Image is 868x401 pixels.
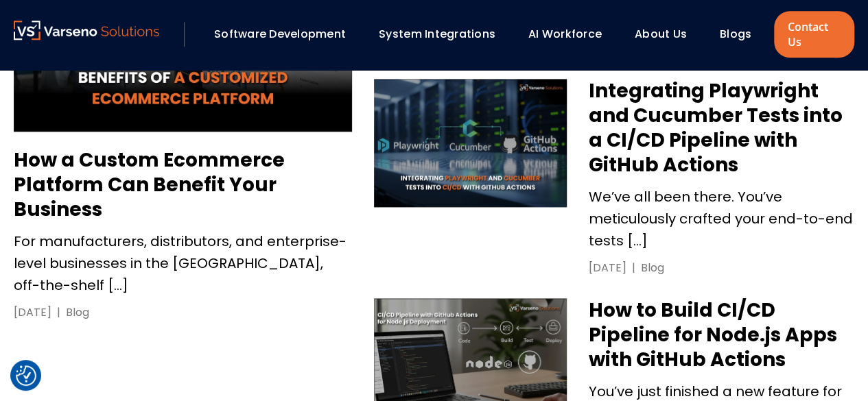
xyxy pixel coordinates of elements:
[589,298,854,372] h3: How to Build CI/CD Pipeline for Node.js Apps with GitHub Actions
[720,26,751,42] a: Blogs
[641,260,664,276] div: Blog
[528,26,602,42] a: AI Workforce
[214,26,346,42] a: Software Development
[51,304,66,321] div: |
[66,304,89,321] div: Blog
[774,11,854,58] a: Contact Us
[14,304,51,321] div: [DATE]
[16,365,36,386] img: Revisit consent button
[635,26,687,42] a: About Us
[372,23,515,46] div: System Integrations
[207,23,365,46] div: Software Development
[14,230,352,296] p: For manufacturers, distributors, and enterprise-level businesses in the [GEOGRAPHIC_DATA], off-th...
[713,23,771,46] div: Blogs
[589,260,626,276] div: [DATE]
[14,21,159,40] img: Varseno Solutions – Product Engineering & IT Services
[16,365,36,386] button: Cookie Settings
[14,21,159,48] a: Varseno Solutions – Product Engineering & IT Services
[589,186,854,252] p: We’ve all been there. You’ve meticulously crafted your end-to-end tests […]
[374,79,567,207] img: Integrating Playwright and Cucumber Tests into a CI/CD Pipeline with GitHub Actions
[521,23,621,46] div: AI Workforce
[589,79,854,178] h3: Integrating Playwright and Cucumber Tests into a CI/CD Pipeline with GitHub Actions
[14,148,352,222] h3: How a Custom Ecommerce Platform Can Benefit Your Business
[626,260,641,276] div: |
[628,23,706,46] div: About Us
[379,26,495,42] a: System Integrations
[374,79,854,276] a: Integrating Playwright and Cucumber Tests into a CI/CD Pipeline with GitHub Actions Integrating P...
